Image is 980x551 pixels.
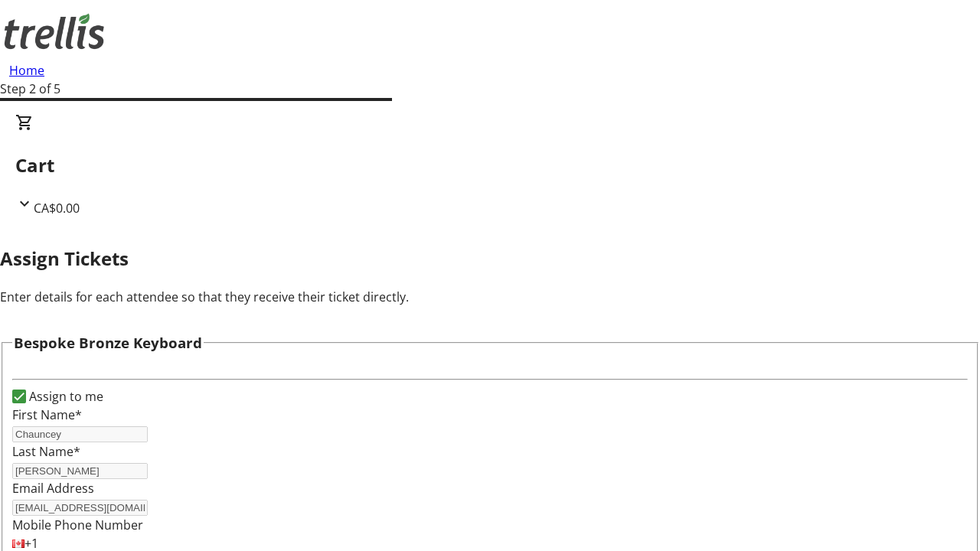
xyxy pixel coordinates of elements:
label: Email Address [12,480,94,497]
h3: Bespoke Bronze Keyboard [14,332,202,354]
label: Assign to me [26,387,103,406]
span: CA$0.00 [34,200,80,217]
label: First Name* [12,406,82,423]
h2: Cart [15,152,965,179]
div: CartCA$0.00 [15,113,965,217]
label: Last Name* [12,443,80,460]
label: Mobile Phone Number [12,517,143,533]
